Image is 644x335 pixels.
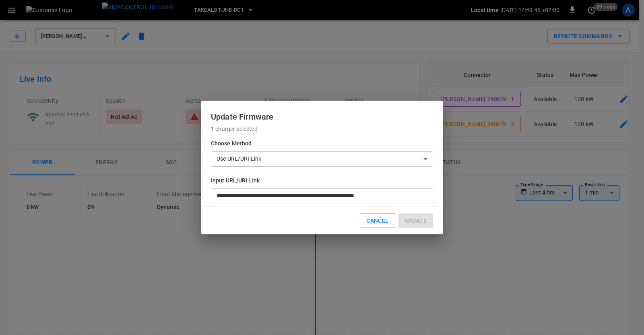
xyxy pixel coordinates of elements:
h6: Update Firmware [211,110,433,123]
strong: 1 [211,126,214,132]
div: Use URL/URI Link [211,151,433,167]
p: charger selected [211,125,433,133]
button: Cancel [360,213,395,228]
h6: Input URL/URI Link [211,176,433,185]
h6: Choose Method [211,139,433,148]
